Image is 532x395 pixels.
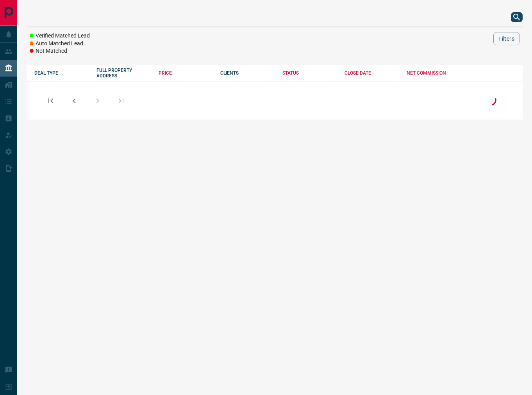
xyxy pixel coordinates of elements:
[345,70,399,76] div: CLOSE DATE
[96,68,151,79] div: FULL PROPERTY ADDRESS
[483,92,498,109] div: Loading
[34,70,89,76] div: DEAL TYPE
[511,12,523,22] button: search button
[30,32,90,40] li: Verified Matched Lead
[407,70,461,76] div: NET COMMISSION
[159,70,213,76] div: PRICE
[30,40,90,48] li: Auto Matched Lead
[220,70,275,76] div: CLIENTS
[30,47,90,55] li: Not Matched
[282,70,337,76] div: STATUS
[493,32,520,45] button: Filters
